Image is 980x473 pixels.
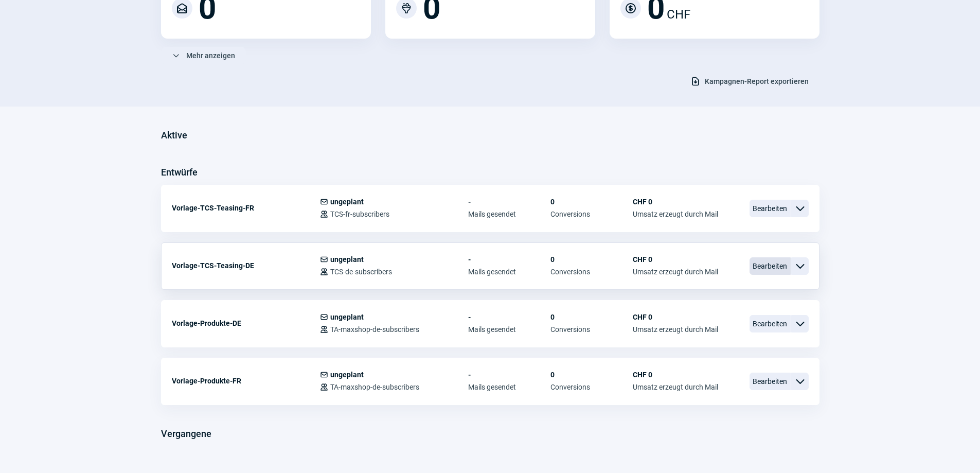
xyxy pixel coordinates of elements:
[330,383,419,391] span: TA-maxshop-de-subscribers
[750,315,791,332] span: Bearbeiten
[750,373,791,390] span: Bearbeiten
[550,383,633,391] span: Conversions
[550,313,633,321] span: 0
[633,198,718,206] span: CHF 0
[330,268,392,276] span: TCS-de-subscribers
[161,127,187,144] h3: Aktive
[330,313,364,321] span: ungeplant
[667,5,690,24] span: CHF
[172,255,320,276] div: Vorlage-TCS-Teasing-DE
[172,371,320,391] div: Vorlage-Produkte-FR
[186,47,235,64] span: Mehr anzeigen
[172,313,320,334] div: Vorlage-Produkte-DE
[468,371,550,379] span: -
[550,325,633,334] span: Conversions
[550,268,633,276] span: Conversions
[550,198,633,206] span: 0
[633,325,718,334] span: Umsatz erzeugt durch Mail
[330,198,364,206] span: ungeplant
[330,371,364,379] span: ungeplant
[468,268,550,276] span: Mails gesendet
[468,313,550,321] span: -
[550,371,633,379] span: 0
[633,371,718,379] span: CHF 0
[680,73,819,90] button: Kampagnen-Report exportieren
[705,73,809,90] span: Kampagnen-Report exportieren
[633,268,718,276] span: Umsatz erzeugt durch Mail
[750,200,791,217] span: Bearbeiten
[468,210,550,218] span: Mails gesendet
[330,255,364,264] span: ungeplant
[330,325,419,334] span: TA-maxshop-de-subscribers
[172,198,320,218] div: Vorlage-TCS-Teasing-FR
[633,255,718,264] span: CHF 0
[633,210,718,218] span: Umsatz erzeugt durch Mail
[550,210,633,218] span: Conversions
[550,255,633,264] span: 0
[633,383,718,391] span: Umsatz erzeugt durch Mail
[161,164,198,181] h3: Entwürfe
[468,255,550,264] span: -
[161,426,211,442] h3: Vergangene
[468,325,550,334] span: Mails gesendet
[468,383,550,391] span: Mails gesendet
[161,47,246,64] button: Mehr anzeigen
[330,210,389,218] span: TCS-fr-subscribers
[633,313,718,321] span: CHF 0
[750,257,791,275] span: Bearbeiten
[468,198,550,206] span: -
